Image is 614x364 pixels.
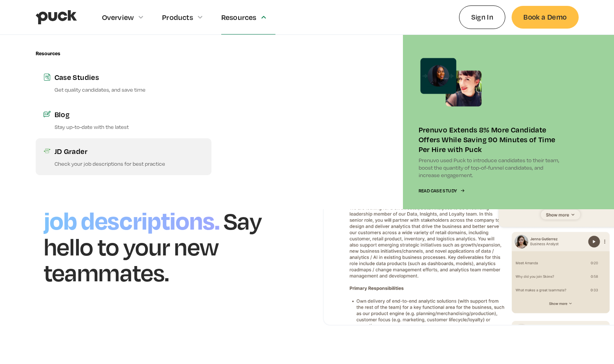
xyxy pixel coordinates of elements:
div: Case Studies [55,72,204,82]
div: Resources [36,51,60,56]
p: Check your job descriptions for best practice [55,160,204,167]
a: Book a Demo [512,6,578,28]
p: Get quality candidates, and save time [55,86,204,93]
a: JD GraderCheck your job descriptions for best practice [36,138,211,175]
a: Prenuvo Extends 8% More Candidate Offers While Saving 90 Minutes of Time Per Hire with PuckPrenuv... [403,35,579,209]
div: Read Case Study [419,188,457,194]
p: Stay up-to-date with the latest [55,123,204,130]
div: Products [162,13,193,22]
div: Overview [102,13,134,22]
a: Case StudiesGet quality candidates, and save time [36,64,211,101]
p: Prenuvo used Puck to introduce candidates to their team, boost the quantity of top-of-funnel cand... [419,156,563,179]
h1: Say hello to your new teammates. [44,206,262,287]
a: Sign In [459,5,506,29]
div: Prenuvo Extends 8% More Candidate Offers While Saving 90 Minutes of Time Per Hire with Puck [419,125,563,154]
a: BlogStay up-to-date with the latest [36,101,211,138]
div: JD Grader [55,146,204,156]
div: Blog [55,109,204,119]
div: Resources [221,13,257,22]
